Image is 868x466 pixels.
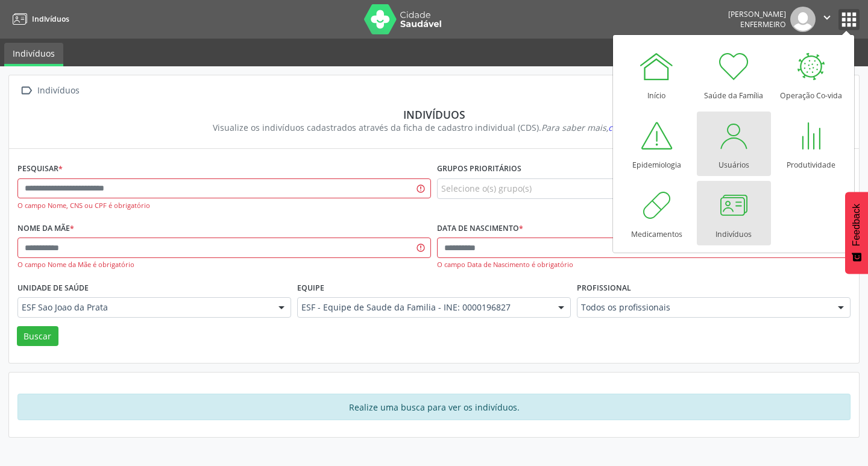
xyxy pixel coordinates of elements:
div: Indivíduos [26,108,842,121]
img: img [790,7,816,32]
label: Pesquisar [17,160,63,178]
div: Realize uma busca para ver os indivíduos. [17,394,851,420]
button: Buscar [17,326,58,347]
label: Profissional [577,279,631,297]
div: O campo Nome, CNS ou CPF é obrigatório [17,201,431,211]
a: Usuários [697,112,771,176]
div: Indivíduos [35,82,81,99]
i: Para saber mais, [541,122,656,133]
span: ESF - Equipe de Saude da Familia - INE: 0000196827 [301,301,546,313]
div: [PERSON_NAME] [728,9,786,19]
a: Operação Co-vida [774,42,848,107]
div: O campo Nome da Mãe é obrigatório [17,260,431,270]
span: Selecione o(s) grupo(s) [441,182,532,195]
span: Enfermeiro [740,19,786,30]
a: Epidemiologia [620,112,694,176]
button: Feedback - Mostrar pesquisa [845,192,868,274]
a: Indivíduos [4,43,63,66]
div: Visualize os indivíduos cadastrados através da ficha de cadastro individual (CDS). [26,121,842,134]
div: O campo Data de Nascimento é obrigatório [437,260,851,270]
a: Indivíduos [8,9,69,29]
a: Indivíduos [697,181,771,245]
button:  [816,7,838,32]
label: Nome da mãe [17,219,74,238]
a: Produtividade [774,112,848,176]
label: Equipe [297,279,324,297]
span: Indivíduos [32,14,69,24]
label: Grupos prioritários [437,160,521,178]
button: apps [838,9,860,30]
label: Data de nascimento [437,219,523,238]
span: ESF Sao Joao da Prata [22,301,266,313]
i:  [820,11,834,24]
a:  Indivíduos [17,82,81,99]
a: Início [620,42,694,107]
span: clique aqui! [608,122,656,133]
a: Medicamentos [620,181,694,245]
span: Feedback [851,204,862,246]
i:  [17,82,35,99]
a: Saúde da Família [697,42,771,107]
label: Unidade de saúde [17,279,89,297]
span: Todos os profissionais [581,301,826,313]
